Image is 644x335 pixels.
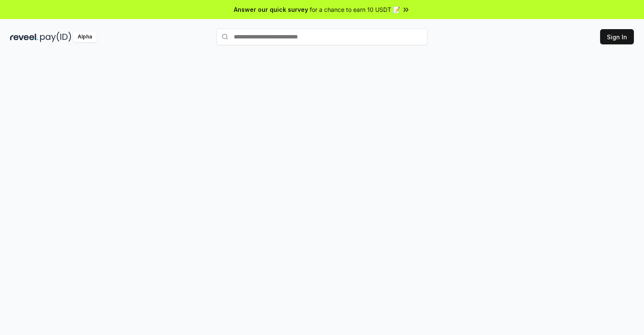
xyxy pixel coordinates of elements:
[10,32,38,42] img: reveel_dark
[234,5,308,14] span: Answer our quick survey
[600,29,634,44] button: Sign In
[40,32,71,42] img: pay_id
[310,5,400,14] span: for a chance to earn 10 USDT 📝
[73,32,97,42] div: Alpha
